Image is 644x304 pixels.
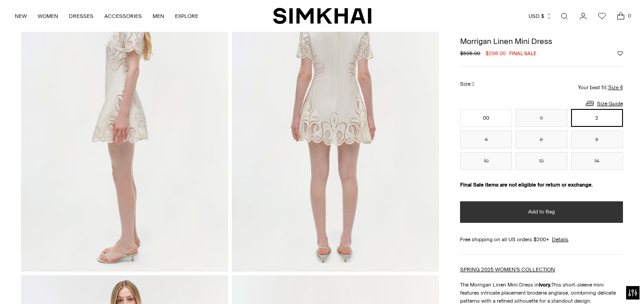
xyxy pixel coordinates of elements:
[612,7,630,25] a: Open cart modal
[15,6,27,26] a: NEW
[460,235,623,243] div: Free shipping on all US orders $200+
[460,201,623,223] button: Add to Bag
[460,182,593,188] strong: Final Sale items are not eligible for return or exchange.
[571,130,623,148] button: 8
[273,7,371,25] a: SIMKHAI
[539,282,551,288] strong: Ivory.
[7,270,90,297] iframe: Sign Up via Text for Offers
[175,6,198,26] a: EXPLORE
[516,152,567,170] button: 12
[593,7,611,25] a: Wishlist
[552,235,568,243] a: Details
[574,7,592,25] a: Go to the account page
[472,81,474,87] span: 2
[571,152,623,170] button: 14
[516,130,567,148] button: 6
[460,49,480,57] s: $595.00
[460,266,555,273] a: SPRING 2025 WOMEN'S COLLECTION
[584,98,623,109] a: Size Guide
[460,80,474,88] label: Size:
[528,208,555,216] span: Add to Bag
[460,130,512,148] button: 4
[555,7,573,25] a: Open search modal
[153,6,164,26] a: MEN
[625,12,633,20] span: 0
[69,6,94,26] a: DRESSES
[460,109,512,127] button: 00
[529,6,552,26] button: USD $
[104,6,142,26] a: ACCESSORIES
[486,49,506,57] span: $298.00
[38,6,58,26] a: WOMEN
[516,109,567,127] button: 0
[460,37,623,45] h1: Morrigan Linen Mini Dress
[571,109,623,127] button: 2
[618,51,623,56] button: Add to Wishlist
[460,152,512,170] button: 10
